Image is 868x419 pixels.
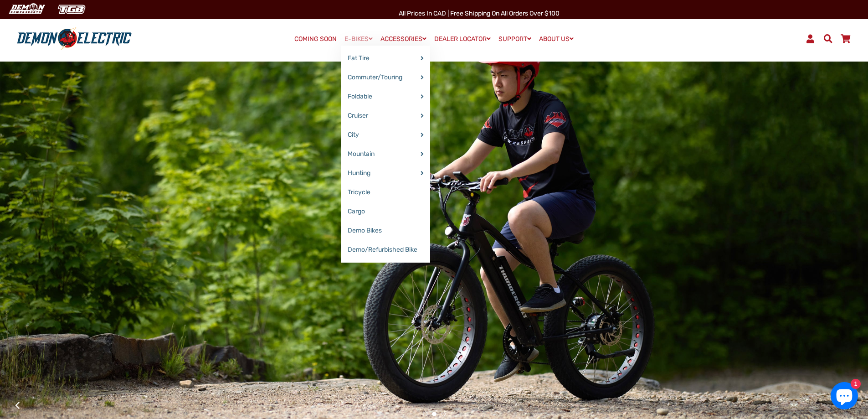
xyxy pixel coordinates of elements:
[53,2,90,17] img: TGB Canada
[441,412,446,416] button: 3 of 3
[432,412,437,416] button: 2 of 3
[5,2,48,17] img: Demon Electric
[291,33,340,46] a: COMING SOON
[341,125,430,145] a: City
[399,10,560,17] span: All Prices in CAD | Free shipping on all orders over $100
[341,240,430,259] a: Demo/Refurbished Bike
[341,183,430,202] a: Tricycle
[495,32,534,46] a: SUPPORT
[341,49,430,68] a: Fat Tire
[341,106,430,125] a: Cruiser
[536,32,577,46] a: ABOUT US
[341,202,430,221] a: Cargo
[341,87,430,106] a: Foldable
[341,145,430,164] a: Mountain
[341,32,376,46] a: E-BIKES
[14,27,135,51] img: Demon Electric logo
[341,221,430,240] a: Demo Bikes
[377,32,430,46] a: ACCESSORIES
[431,32,494,46] a: DEALER LOCATOR
[341,164,430,183] a: Hunting
[423,412,427,416] button: 1 of 3
[341,68,430,87] a: Commuter/Touring
[828,382,861,412] inbox-online-store-chat: Shopify online store chat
